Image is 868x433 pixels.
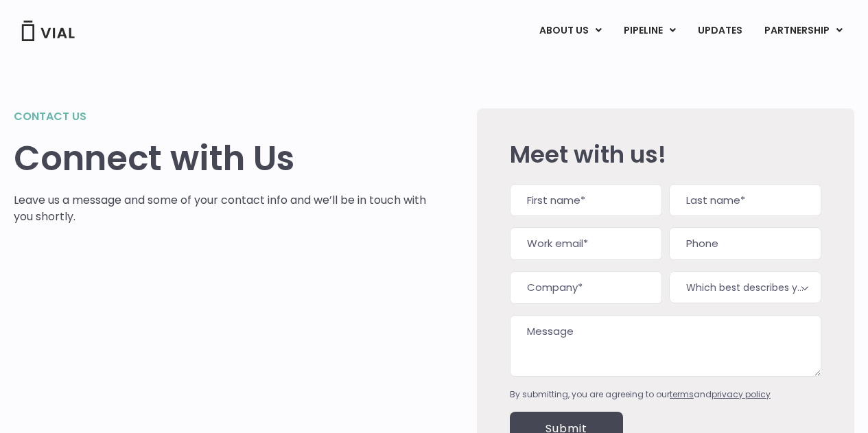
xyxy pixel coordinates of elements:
img: Vial Logo [21,21,75,41]
input: Work email* [510,227,662,260]
a: ABOUT USMenu Toggle [528,19,612,43]
a: UPDATES [687,19,753,43]
a: terms [670,388,694,400]
h2: Meet with us! [510,141,821,167]
div: By submitting, you are agreeing to our and [510,388,821,401]
span: Which best describes you?* [669,271,821,303]
a: PARTNERSHIPMenu Toggle [753,19,854,43]
h2: Contact us [14,108,436,125]
p: Leave us a message and some of your contact info and we’ll be in touch with you shortly. [14,192,436,225]
h1: Connect with Us [14,139,436,178]
input: Last name* [669,184,821,217]
input: First name* [510,184,662,217]
a: privacy policy [712,388,771,400]
input: Phone [669,227,821,260]
a: PIPELINEMenu Toggle [613,19,686,43]
input: Company* [510,271,662,304]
